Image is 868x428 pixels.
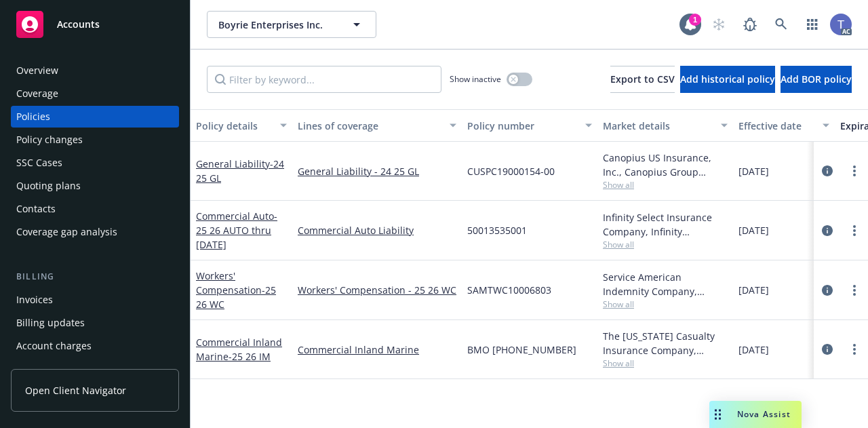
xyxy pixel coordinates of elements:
[705,11,732,38] a: Start snowing
[292,109,462,142] button: Lines of coverage
[846,341,863,357] a: more
[16,129,83,151] div: Policy changes
[603,119,713,133] div: Market details
[16,221,117,243] div: Coverage gap analysis
[738,164,769,178] span: [DATE]
[603,179,728,191] span: Show all
[603,270,728,298] div: Service American Indemnity Company, Service American Indemnity Company, Method Insurance
[16,152,62,174] div: SSC Cases
[11,270,179,284] div: Billing
[196,157,284,184] a: General Liability
[819,282,835,298] a: circleInformation
[16,335,92,357] div: Account charges
[16,198,56,220] div: Contacts
[733,109,835,142] button: Effective date
[819,163,835,179] a: circleInformation
[298,223,456,237] a: Commercial Auto Liability
[196,119,272,133] div: Policy details
[450,73,501,85] span: Show inactive
[11,83,179,104] a: Coverage
[830,14,852,35] img: photo
[16,83,58,104] div: Coverage
[57,19,100,30] span: Accounts
[603,329,728,357] div: The [US_STATE] Casualty Insurance Company, Liberty Mutual
[603,357,728,369] span: Show all
[11,312,179,334] a: Billing updates
[781,66,852,93] button: Add BOR policy
[680,73,775,85] span: Add historical policy
[709,401,726,428] div: Drag to move
[16,60,58,81] div: Overview
[799,11,826,38] a: Switch app
[819,222,835,239] a: circleInformation
[11,289,179,311] a: Invoices
[207,11,376,38] button: Boyrie Enterprises Inc.
[11,335,179,357] a: Account charges
[846,222,863,239] a: more
[298,283,456,297] a: Workers' Compensation - 25 26 WC
[196,269,276,311] a: Workers' Compensation
[196,210,277,251] span: - 25 26 AUTO thru [DATE]
[781,73,852,85] span: Add BOR policy
[768,11,795,38] a: Search
[736,11,764,38] a: Report a Bug
[467,164,555,178] span: CUSPC19000154-00
[603,151,728,179] div: Canopius US Insurance, Inc., Canopius Group Limited, Amwins
[25,383,126,397] span: Open Client Navigator
[689,14,701,26] div: 1
[191,109,292,142] button: Policy details
[16,289,53,311] div: Invoices
[819,341,835,357] a: circleInformation
[11,5,179,43] a: Accounts
[603,298,728,310] span: Show all
[16,106,50,128] div: Policies
[597,109,733,142] button: Market details
[298,164,456,178] a: General Liability - 24 25 GL
[467,343,576,357] span: BMO [PHONE_NUMBER]
[196,210,277,251] a: Commercial Auto
[603,239,728,250] span: Show all
[11,152,179,174] a: SSC Cases
[196,336,282,363] a: Commercial Inland Marine
[738,343,769,357] span: [DATE]
[298,343,456,357] a: Commercial Inland Marine
[467,223,527,237] span: 50013535001
[298,119,441,133] div: Lines of coverage
[467,283,551,297] span: SAMTWC10006803
[738,119,814,133] div: Effective date
[218,18,336,32] span: Boyrie Enterprises Inc.
[11,175,179,197] a: Quoting plans
[11,129,179,151] a: Policy changes
[11,221,179,243] a: Coverage gap analysis
[610,73,675,85] span: Export to CSV
[738,223,769,237] span: [DATE]
[11,198,179,220] a: Contacts
[709,401,802,428] button: Nova Assist
[846,163,863,179] a: more
[207,66,441,93] input: Filter by keyword...
[462,109,597,142] button: Policy number
[846,282,863,298] a: more
[229,350,271,363] span: - 25 26 IM
[610,66,675,93] button: Export to CSV
[11,60,179,81] a: Overview
[16,175,81,197] div: Quoting plans
[467,119,577,133] div: Policy number
[603,210,728,239] div: Infinity Select Insurance Company, Infinity ([PERSON_NAME])
[11,106,179,128] a: Policies
[738,283,769,297] span: [DATE]
[737,408,791,420] span: Nova Assist
[680,66,775,93] button: Add historical policy
[16,312,85,334] div: Billing updates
